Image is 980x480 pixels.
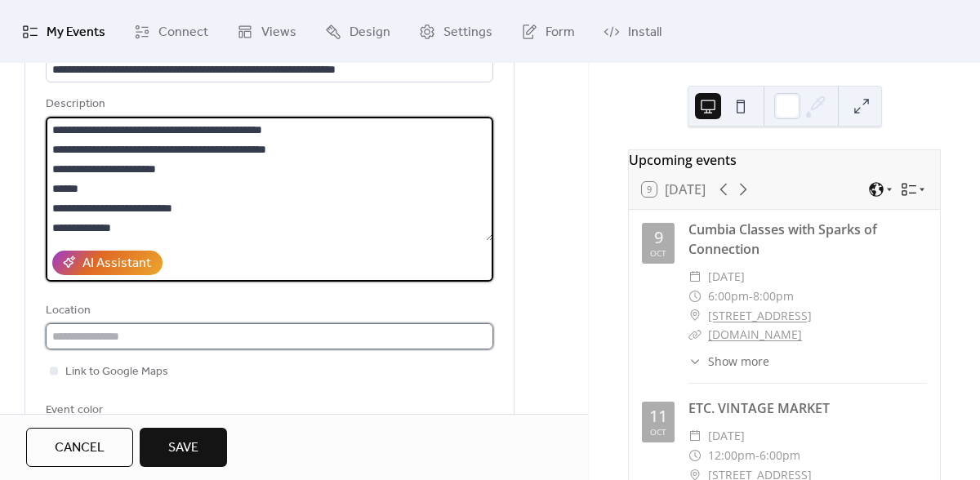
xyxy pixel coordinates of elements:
span: Views [261,20,296,45]
a: [DOMAIN_NAME] [708,327,802,342]
button: Cancel [26,428,133,467]
span: - [755,446,759,465]
span: Install [628,20,661,45]
span: Design [350,20,390,45]
div: Location [46,301,490,321]
span: [DATE] [708,267,745,287]
div: ​ [688,287,702,306]
span: Link to Google Maps [65,362,168,382]
a: My Events [10,7,118,56]
span: Settings [443,20,492,45]
a: Form [509,7,587,56]
div: ​ [688,426,702,446]
button: ​Show more [688,353,769,370]
button: Save [140,428,227,467]
div: ​ [688,325,702,344]
span: 6:00pm [708,287,749,306]
div: ​ [688,306,702,326]
a: Settings [407,7,505,56]
div: Description [46,95,490,114]
span: Show more [708,353,769,370]
span: Cancel [55,438,105,458]
button: AI Assistant [52,251,163,275]
span: My Events [47,20,105,45]
div: 11 [649,408,667,424]
span: Connect [158,20,208,45]
a: Cumbia Classes with Sparks of Connection [688,220,877,258]
div: 9 [654,229,663,246]
div: AI Assistant [82,254,151,273]
div: ​ [688,446,702,465]
div: Upcoming events [629,150,940,170]
a: Design [313,7,403,56]
div: Oct [650,249,666,257]
a: Install [591,7,674,56]
div: ​ [688,267,702,287]
a: Connect [122,7,220,56]
span: 6:00pm [759,446,800,465]
span: [DATE] [708,426,745,446]
span: - [749,287,753,306]
span: Form [546,20,575,45]
span: Save [168,438,198,458]
div: Event color [46,401,176,420]
a: [STREET_ADDRESS] [708,306,812,326]
a: Views [225,7,309,56]
span: 8:00pm [753,287,794,306]
span: 12:00pm [708,446,755,465]
div: ​ [688,353,702,370]
div: Oct [650,428,666,436]
a: ETC. VINTAGE MARKET [688,399,830,417]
